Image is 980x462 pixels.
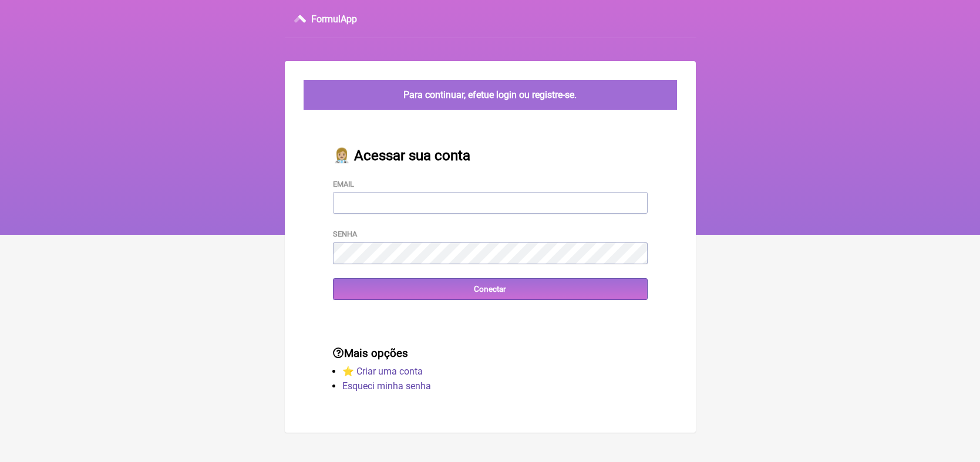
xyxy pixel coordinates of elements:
[342,380,431,392] a: Esqueci minha senha
[333,147,648,164] h2: 👩🏼‍⚕️ Acessar sua conta
[311,14,357,25] h3: FormulApp
[342,366,423,377] a: ⭐️ Criar uma conta
[333,230,357,238] label: Senha
[333,278,648,300] input: Conectar
[333,347,648,360] h3: Mais opções
[333,180,354,188] label: Email
[304,80,677,110] div: Para continuar, efetue login ou registre-se.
